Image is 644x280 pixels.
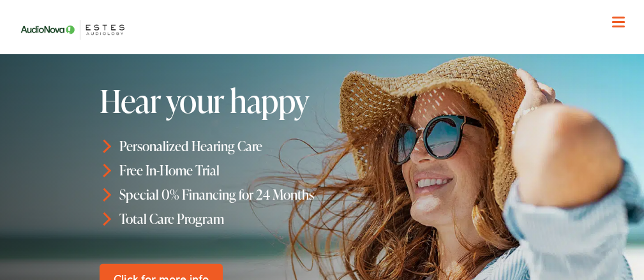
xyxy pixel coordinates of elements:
li: Free In-Home Trial [100,158,422,182]
li: Special 0% Financing for 24 Months [100,182,422,207]
a: What We Offer [22,51,631,91]
h1: Hear your happy [100,83,422,118]
li: Total Care Program [100,206,422,230]
li: Personalized Hearing Care [100,134,422,158]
